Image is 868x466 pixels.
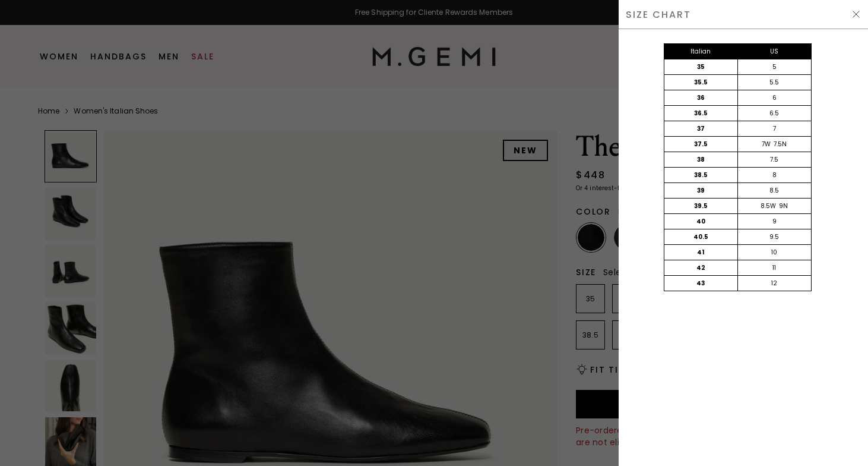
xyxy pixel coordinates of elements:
div: 42 [664,260,738,275]
div: 8.5 [737,183,811,198]
div: US [737,44,811,59]
div: 36 [664,90,738,105]
div: 5.5 [737,75,811,90]
div: 39 [664,183,738,198]
div: 10 [737,245,811,260]
div: 37 [664,121,738,136]
img: Hide Drawer [851,10,861,19]
div: 39.5 [664,199,738,213]
div: 6 [737,90,811,105]
div: 9 [737,214,811,229]
div: 40.5 [664,229,738,244]
div: 40 [664,214,738,229]
div: 8.5W [761,201,776,211]
div: 37.5 [664,137,738,152]
div: 11 [737,260,811,275]
div: 7.5N [774,140,787,149]
div: 35 [664,59,738,74]
div: 9N [779,201,788,211]
div: 43 [664,276,738,291]
div: 7 [737,121,811,136]
div: 9.5 [737,229,811,244]
div: 38.5 [664,168,738,182]
div: 7.5 [737,152,811,167]
div: 41 [664,245,738,260]
div: 38 [664,152,738,167]
div: 6.5 [737,106,811,121]
div: Italian [664,44,738,59]
div: 35.5 [664,75,738,90]
div: 8 [737,168,811,182]
div: 7W [762,140,771,149]
div: 36.5 [664,106,738,121]
div: 12 [737,276,811,291]
div: 5 [737,59,811,74]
